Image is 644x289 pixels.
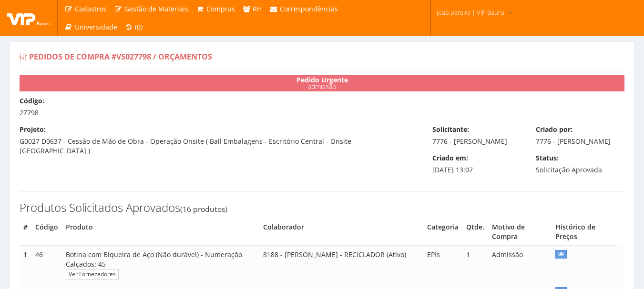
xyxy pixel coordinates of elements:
[423,246,462,283] td: EPIs
[12,125,425,156] div: G0027 D0637 - Cessão de Mão de Obra - Operação Onsite ( Ball Embalagens - Escritório Central - On...
[31,246,62,283] td: 46
[66,269,119,279] a: Ver Fornecedores
[259,246,424,283] td: 8188 - [PERSON_NAME] - RECICLADOR (Ativo)
[20,96,44,106] label: Código:
[7,11,50,25] img: logo
[432,125,469,134] label: Solicitante:
[529,153,632,175] div: Solicitação Aprovada
[31,219,62,246] th: Código
[462,219,488,246] th: Quantidade
[488,246,551,283] td: Admissão
[206,4,235,13] span: Compras
[425,153,529,175] div: [DATE] 13:07
[529,125,632,146] div: 7776 - [PERSON_NAME]
[180,204,227,214] small: (16 produtos)
[124,4,188,13] span: Gestão de Materiais
[20,75,624,91] div: admissão
[75,4,107,13] span: Cadastros
[20,219,31,246] th: #
[29,51,212,62] span: Pedidos de Compra #VS027798 / Orçamentos
[425,125,529,146] div: 7776 - [PERSON_NAME]
[488,219,551,246] th: Motivo de Compra
[552,219,617,246] th: Histórico de Preços
[423,219,462,246] th: Categoria do Produto
[12,96,632,118] div: 27798
[20,201,624,214] h3: Produtos Solicitados Aprovados
[135,22,143,31] span: (0)
[253,4,262,13] span: RH
[20,246,31,283] td: 1
[62,219,259,246] th: Produto
[75,22,117,31] span: Universidade
[20,125,46,134] label: Projeto:
[536,125,572,134] label: Criado por:
[61,18,121,36] a: Universidade
[280,4,338,13] span: Correspondências
[66,250,242,269] span: Botina com Biqueira de Aço (Não durável) - Numeração Calçados: 45
[462,246,488,283] td: 1
[432,153,468,163] label: Criado em:
[259,219,424,246] th: Colaborador
[121,18,147,36] a: (0)
[437,8,504,17] span: joao.pereira | VIP Bauru
[536,153,559,163] label: Status:
[296,75,348,84] strong: Pedido Urgente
